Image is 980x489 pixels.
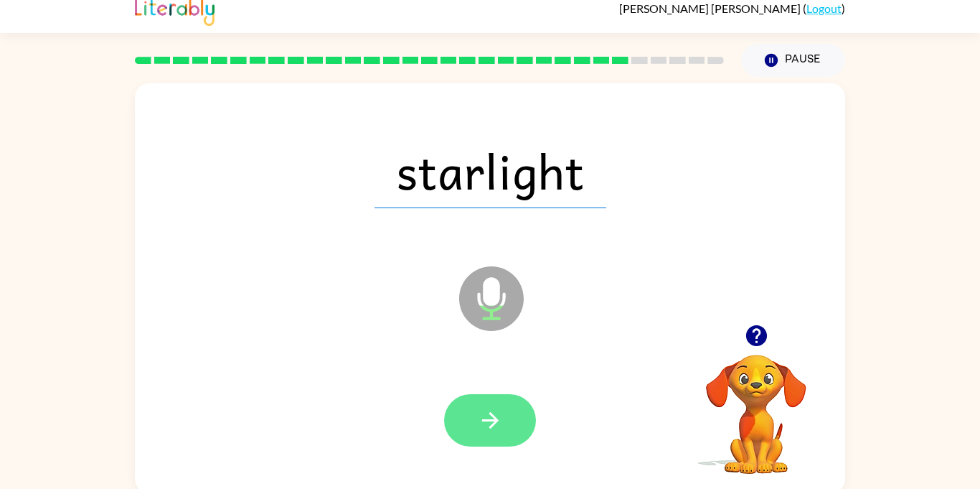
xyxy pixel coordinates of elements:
div: ( ) [619,1,845,15]
a: Logout [806,1,842,15]
video: Your browser must support playing .mp4 files to use Literably. Please try using another browser. [684,332,828,476]
span: starlight [374,134,606,208]
span: [PERSON_NAME] [PERSON_NAME] [619,1,803,15]
button: Pause [741,44,845,77]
